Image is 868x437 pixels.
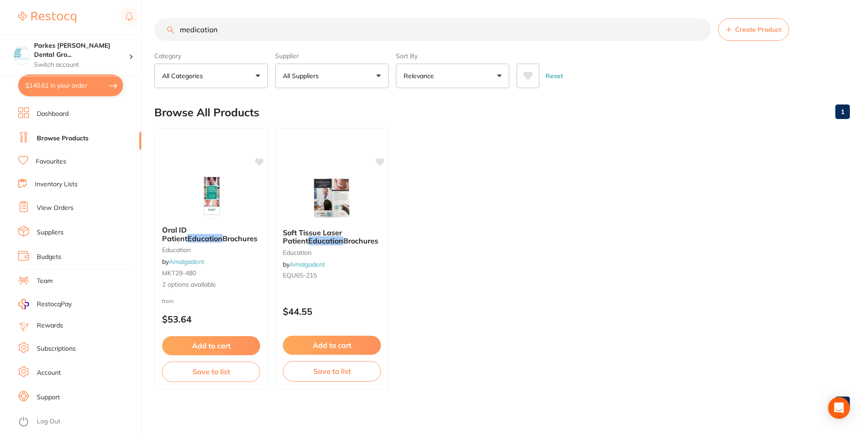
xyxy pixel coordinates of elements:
[283,260,325,268] span: by
[18,12,76,23] img: Restocq Logo
[396,52,509,60] label: Sort By
[735,26,781,33] span: Create Product
[154,106,259,119] h2: Browse All Products
[37,344,76,353] a: Subscriptions
[162,336,260,355] button: Add to cart
[18,299,29,309] img: RestocqPay
[396,64,509,88] button: Relevance
[154,64,268,88] button: All Categories
[34,60,129,70] p: Switch account
[37,417,60,426] a: Log Out
[543,64,566,88] button: Reset
[37,277,53,286] a: Team
[34,41,129,59] h4: Parkes Baker Dental Group
[283,306,381,317] p: $44.55
[37,368,61,377] a: Account
[343,236,378,245] span: Brochures
[718,18,789,41] button: Create Product
[36,157,66,166] a: Favourites
[169,258,204,266] a: Amalgadent
[290,260,325,268] a: Amalgadent
[283,361,381,381] button: Save to list
[35,180,78,189] a: Inventory Lists
[187,234,222,243] em: Education
[283,336,381,355] button: Add to cart
[162,362,260,382] button: Save to list
[162,225,187,243] span: Oral ID Patient
[404,71,438,80] p: Relevance
[18,74,123,96] button: $140.61 in your order
[275,64,389,88] button: All Suppliers
[14,46,29,61] img: Parkes Baker Dental Group
[162,226,260,243] b: Oral ID Patient Education Brochures
[182,173,241,218] img: Oral ID Patient Education Brochures
[162,298,174,304] span: from
[37,253,61,262] a: Budgets
[835,103,850,121] a: 1
[283,228,381,245] b: Soft Tissue Laser Patient Education Brochures
[162,280,260,289] span: 2 options available
[37,228,64,237] a: Suppliers
[283,249,381,256] small: education
[308,236,343,245] em: Education
[154,52,268,60] label: Category
[37,134,89,143] a: Browse Products
[835,395,850,413] a: 1
[18,299,72,309] a: RestocqPay
[283,71,322,80] p: All Suppliers
[37,321,63,330] a: Rewards
[37,109,69,119] a: Dashboard
[283,228,342,245] span: Soft Tissue Laser Patient
[162,269,196,277] span: MKT29-480
[302,176,361,221] img: Soft Tissue Laser Patient Education Brochures
[18,7,76,28] a: Restocq Logo
[37,204,74,213] a: View Orders
[162,246,260,253] small: education
[37,300,72,309] span: RestocqPay
[154,18,711,41] input: Search Products
[828,397,850,419] div: Open Intercom Messenger
[283,271,317,279] span: EQU65-215
[37,393,60,402] a: Support
[18,415,138,429] button: Log Out
[162,314,260,324] p: $53.64
[162,258,204,266] span: by
[222,234,257,243] span: Brochures
[162,71,207,80] p: All Categories
[275,52,389,60] label: Supplier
